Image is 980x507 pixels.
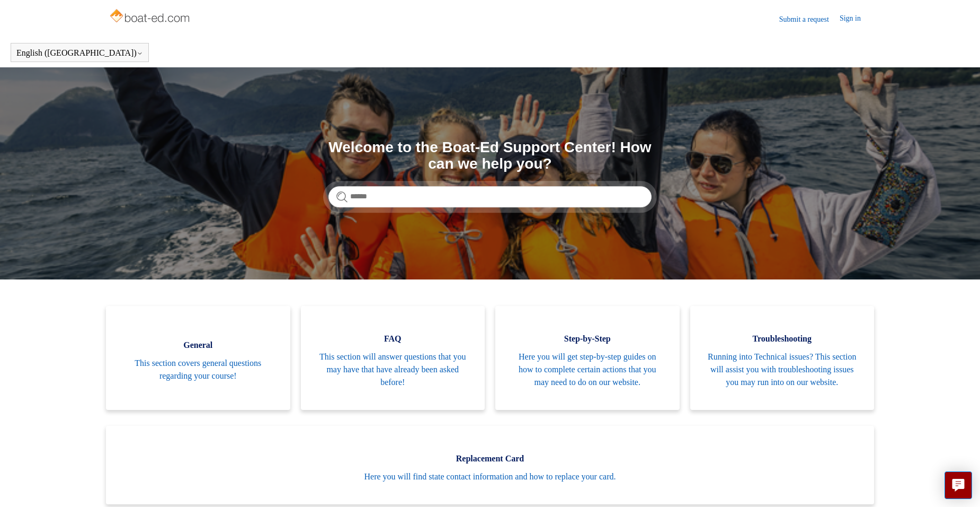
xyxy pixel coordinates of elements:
[122,452,858,465] span: Replacement Card
[122,470,858,483] span: Here you will find state contact information and how to replace your card.
[317,333,469,345] span: FAQ
[690,306,875,410] a: Troubleshooting Running into Technical issues? This section will assist you with troubleshooting ...
[317,351,469,389] span: This section will answer questions that you may have that have already been asked before!
[706,351,859,389] span: Running into Technical issues? This section will assist you with troubleshooting issues you may r...
[122,357,274,382] span: This section covers general questions regarding your course!
[16,48,143,58] button: English ([GEOGRAPHIC_DATA])
[109,6,193,28] img: Boat-Ed Help Center home page
[328,139,652,172] h1: Welcome to the Boat-Ed Support Center! How can we help you?
[511,351,664,389] span: Here you will get step-by-step guides on how to complete certain actions that you may need to do ...
[122,339,274,352] span: General
[511,333,664,345] span: Step-by-Step
[945,471,972,499] button: Live chat
[328,186,652,207] input: Search
[301,306,485,410] a: FAQ This section will answer questions that you may have that have already been asked before!
[706,333,859,345] span: Troubleshooting
[840,13,871,25] a: Sign in
[779,14,840,25] a: Submit a request
[106,306,290,410] a: General This section covers general questions regarding your course!
[495,306,680,410] a: Step-by-Step Here you will get step-by-step guides on how to complete certain actions that you ma...
[106,426,874,504] a: Replacement Card Here you will find state contact information and how to replace your card.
